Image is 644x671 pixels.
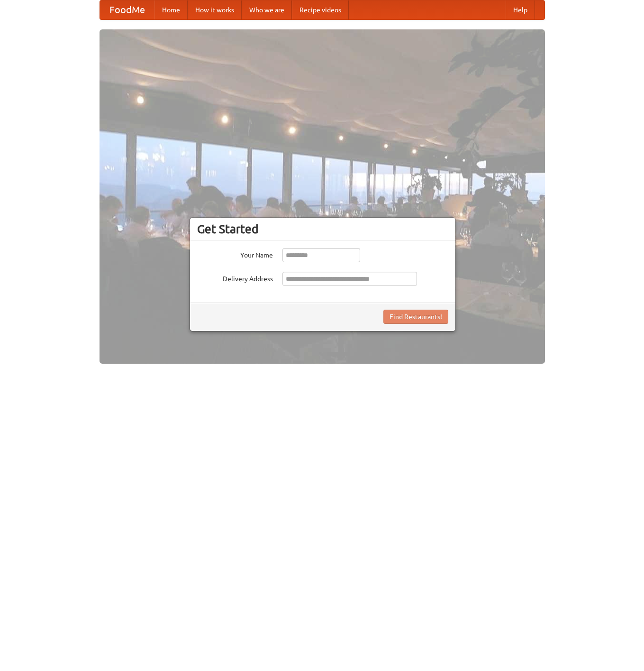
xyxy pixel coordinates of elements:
[197,272,273,284] label: Delivery Address
[197,222,448,236] h3: Get Started
[154,0,188,19] a: Home
[383,310,448,324] button: Find Restaurants!
[292,0,349,19] a: Recipe videos
[188,0,242,19] a: How it works
[242,0,292,19] a: Who we are
[100,0,154,19] a: FoodMe
[197,248,273,260] label: Your Name
[506,0,535,19] a: Help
